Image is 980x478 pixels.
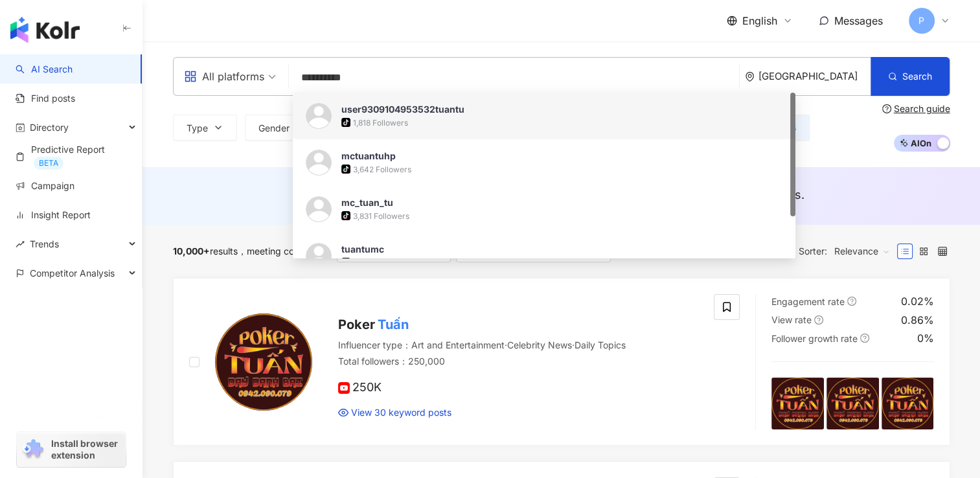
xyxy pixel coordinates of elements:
[338,339,699,352] div: Influencer type ：
[184,66,264,87] div: All platforms
[338,317,375,332] span: Poker
[173,278,950,446] a: KOL AvatarPokerTuấnInfluencer type：Art and Entertainment·Celebrity News·Daily TopicsTotal followe...
[351,406,451,419] span: View 30 keyword posts
[341,196,393,209] div: mc_tuan_tu
[51,438,122,461] span: Install browser extension
[187,123,208,133] span: Type
[758,71,871,82] div: [GEOGRAPHIC_DATA]
[30,229,59,258] span: Trends
[771,378,824,430] img: post-image
[184,70,197,83] span: appstore
[411,339,505,350] span: Art and Entertainment
[771,296,845,307] span: Engagement rate
[173,115,237,141] button: Type
[338,355,699,368] div: Total followers ： 250,000
[575,339,626,350] span: Daily Topics
[341,150,396,163] div: mctuantuhp
[30,113,69,142] span: Directory
[16,240,25,249] span: rise
[901,294,934,308] div: 0.02%
[799,241,897,262] div: Sorter:
[917,331,934,345] div: 0%
[771,333,858,344] span: Follower growth rate
[814,315,823,324] span: question-circle
[173,246,238,256] div: results
[306,103,332,129] img: KOL Avatar
[505,339,507,350] span: ·
[847,297,856,306] span: question-circle
[173,245,210,256] span: 10,000+
[10,17,80,43] img: logo
[306,150,332,176] img: KOL Avatar
[353,164,411,175] div: 3,642 Followers
[771,314,812,325] span: View rate
[238,245,332,256] span: meeting condition ：
[341,103,464,116] div: user9309104953532tuantu
[375,314,411,335] mark: Tuấn
[341,243,384,256] div: tuantumc
[871,57,950,96] button: Search
[826,378,879,430] img: post-image
[338,406,451,419] a: View 30 keyword posts
[353,257,419,268] div: 292,100 Followers
[16,143,131,170] a: Predictive ReportBETA
[306,243,332,269] img: KOL Avatar
[17,432,126,467] a: chrome extensionInstall browser extension
[245,115,319,141] button: Gender
[894,104,950,114] div: Search guide
[745,72,755,82] span: environment
[16,63,73,76] a: searchAI Search
[902,71,932,82] span: Search
[16,209,91,222] a: Insight Report
[882,378,934,430] img: post-image
[258,123,290,133] span: Gender
[901,313,934,327] div: 0.86%
[215,313,312,411] img: KOL Avatar
[21,439,45,460] img: chrome extension
[834,14,883,27] span: Messages
[572,339,575,350] span: ·
[353,211,409,222] div: 3,831 Followers
[338,381,382,394] span: 250K
[16,179,74,192] a: Campaign
[834,241,890,262] span: Relevance
[742,14,777,28] span: English
[306,196,332,222] img: KOL Avatar
[882,104,891,113] span: question-circle
[16,92,75,105] a: Find posts
[918,14,924,28] span: P
[30,258,115,288] span: Competitor Analysis
[353,117,408,128] div: 1,818 Followers
[507,339,572,350] span: Celebrity News
[860,334,869,343] span: question-circle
